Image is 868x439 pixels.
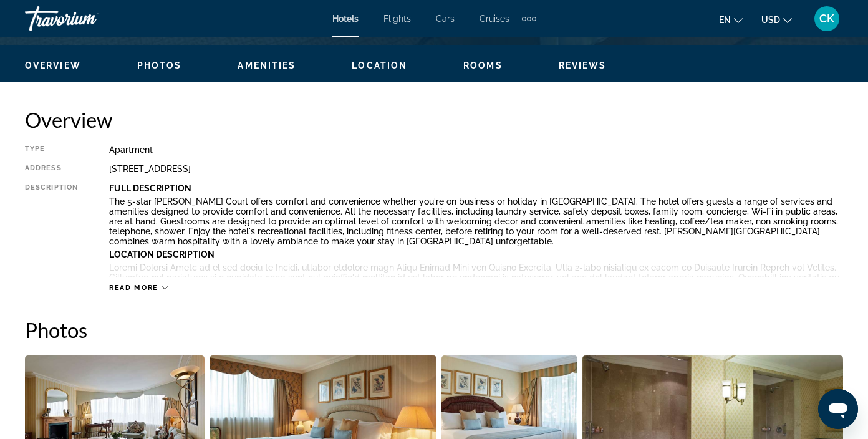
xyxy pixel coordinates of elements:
span: CK [819,12,834,25]
button: Amenities [238,60,296,71]
a: Travorium [25,2,150,35]
button: Overview [25,60,81,71]
h2: Photos [25,317,843,342]
span: Reviews [559,60,607,70]
div: Type [25,145,78,155]
button: Read more [109,283,168,292]
div: [STREET_ADDRESS] [109,164,843,174]
button: Reviews [559,60,607,71]
span: en [719,15,731,25]
button: Change currency [761,11,792,29]
button: Photos [137,60,182,71]
a: Cruises [480,14,509,24]
button: Rooms [463,60,503,71]
span: Amenities [238,60,296,70]
span: Location [352,60,407,70]
span: Rooms [463,60,503,70]
a: Cars [436,14,455,24]
span: Overview [25,60,81,70]
b: Location Description [109,249,215,259]
span: Read more [109,284,158,292]
div: Address [25,164,78,174]
span: Photos [137,60,182,70]
button: Extra navigation items [522,9,536,29]
b: Full Description [109,183,191,193]
div: Apartment [109,145,843,155]
a: Hotels [332,14,359,24]
button: Change language [719,11,743,29]
iframe: Button to launch messaging window [818,389,858,429]
p: The 5-star [PERSON_NAME] Court offers comfort and convenience whether you're on business or holid... [109,196,843,246]
button: Location [352,60,407,71]
h2: Overview [25,107,843,132]
div: Description [25,183,78,277]
button: User Menu [811,6,843,32]
a: Flights [383,14,411,24]
span: USD [761,15,780,25]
